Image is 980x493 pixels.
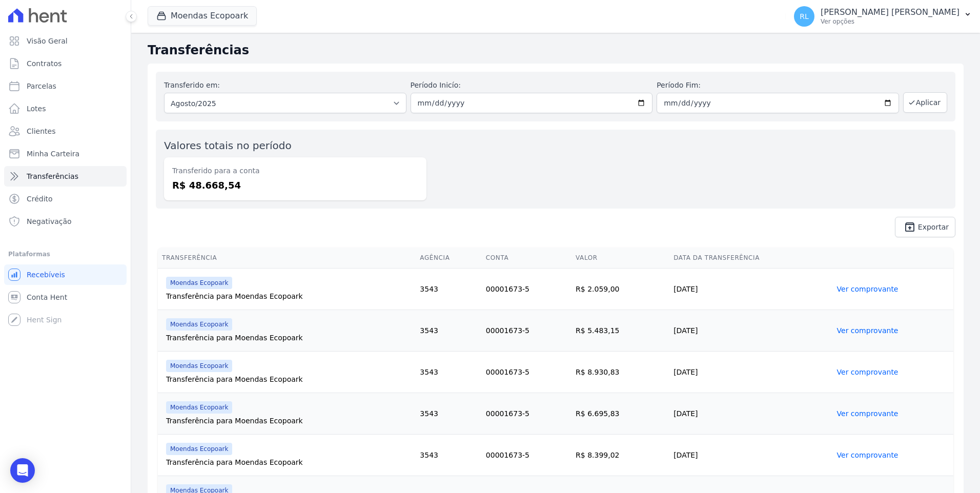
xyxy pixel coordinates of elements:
[657,80,899,91] label: Período Fim:
[571,269,669,310] td: R$ 2.059,00
[821,17,959,26] p: Ver opções
[837,451,899,459] a: Ver comprovante
[27,149,79,159] span: Minha Carteira
[895,217,955,237] a: unarchive Exportar
[166,333,412,343] div: Transferência para Moendas Ecopoark
[837,285,899,293] a: Ver comprovante
[416,248,481,269] th: Agência
[4,143,127,164] a: Minha Carteira
[837,368,899,376] a: Ver comprovante
[571,435,669,476] td: R$ 8.399,02
[148,41,964,59] h2: Transferências
[27,270,65,280] span: Recebíveis
[800,13,809,20] span: RL
[158,248,416,269] th: Transferência
[4,98,127,119] a: Lotes
[27,194,53,204] span: Crédito
[166,360,232,372] span: Moendas Ecopoark
[172,178,418,192] dd: R$ 48.668,54
[482,248,571,269] th: Conta
[166,291,412,301] div: Transferência para Moendas Ecopoark
[27,171,78,181] span: Transferências
[571,393,669,435] td: R$ 6.695,83
[786,2,980,31] button: RL [PERSON_NAME] [PERSON_NAME] Ver opções
[148,6,257,26] button: Moendas Ecopoark
[669,310,832,352] td: [DATE]
[4,76,127,96] a: Parcelas
[4,166,127,187] a: Transferências
[482,352,571,393] td: 00001673-5
[166,443,232,455] span: Moendas Ecopoark
[172,166,418,176] dt: Transferido para a conta
[482,393,571,435] td: 00001673-5
[669,393,832,435] td: [DATE]
[482,310,571,352] td: 00001673-5
[669,352,832,393] td: [DATE]
[166,277,232,289] span: Moendas Ecopoark
[669,435,832,476] td: [DATE]
[164,139,292,152] label: Valores totais no período
[416,393,481,435] td: 3543
[166,318,232,331] span: Moendas Ecopoark
[166,401,232,414] span: Moendas Ecopoark
[4,121,127,141] a: Clientes
[416,269,481,310] td: 3543
[27,104,46,114] span: Lotes
[164,81,220,89] label: Transferido em:
[4,31,127,51] a: Visão Geral
[8,248,122,260] div: Plataformas
[482,435,571,476] td: 00001673-5
[4,189,127,209] a: Crédito
[27,292,67,302] span: Conta Hent
[903,92,947,113] button: Aplicar
[904,221,916,233] i: unarchive
[571,310,669,352] td: R$ 5.483,15
[27,36,68,46] span: Visão Geral
[166,374,412,384] div: Transferência para Moendas Ecopoark
[821,7,959,17] p: [PERSON_NAME] [PERSON_NAME]
[27,81,56,91] span: Parcelas
[27,216,72,227] span: Negativação
[918,224,949,230] span: Exportar
[411,80,653,91] label: Período Inicío:
[669,269,832,310] td: [DATE]
[416,352,481,393] td: 3543
[416,310,481,352] td: 3543
[10,458,35,483] div: Open Intercom Messenger
[416,435,481,476] td: 3543
[166,457,412,467] div: Transferência para Moendas Ecopoark
[837,326,899,335] a: Ver comprovante
[571,248,669,269] th: Valor
[27,126,55,136] span: Clientes
[669,248,832,269] th: Data da Transferência
[27,58,62,69] span: Contratos
[482,269,571,310] td: 00001673-5
[571,352,669,393] td: R$ 8.930,83
[166,416,412,426] div: Transferência para Moendas Ecopoark
[4,53,127,74] a: Contratos
[837,409,899,418] a: Ver comprovante
[4,287,127,307] a: Conta Hent
[4,211,127,232] a: Negativação
[4,264,127,285] a: Recebíveis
